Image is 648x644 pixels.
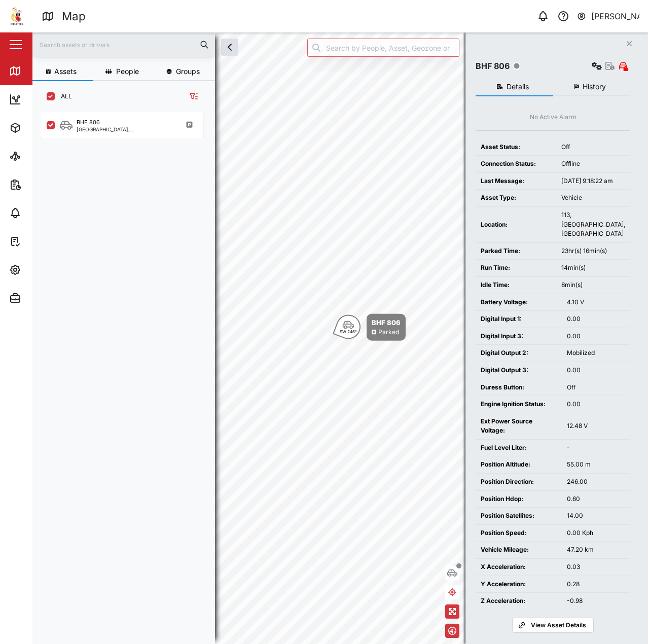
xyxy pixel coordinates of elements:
[567,421,625,431] div: 12.48 V
[561,193,625,203] div: Vehicle
[372,317,401,328] div: BHF 806
[567,580,625,589] div: 0.28
[481,298,557,307] div: Battery Voltage:
[561,159,625,169] div: Offline
[481,220,551,230] div: Location:
[32,32,648,644] canvas: Map
[481,545,557,555] div: Vehicle Mileage:
[55,92,72,100] label: ALL
[481,176,551,186] div: Last Message:
[41,109,214,636] div: grid
[567,400,625,409] div: 0.00
[481,511,557,521] div: Position Satellites:
[481,348,557,358] div: Digital Output 2:
[567,298,625,307] div: 4.10 V
[336,314,406,341] div: Map marker
[176,68,200,75] span: Groups
[481,443,557,453] div: Fuel Level Liter:
[54,68,77,75] span: Assets
[476,60,510,73] div: BHF 806
[481,280,551,290] div: Idle Time:
[481,417,557,436] div: Ext Power Source Voltage:
[583,83,606,90] span: History
[62,8,86,25] div: Map
[378,328,399,337] div: Parked
[567,511,625,521] div: 14.00
[481,263,551,273] div: Run Time:
[26,293,56,304] div: Admin
[577,9,640,23] button: [PERSON_NAME]
[567,443,625,453] div: -
[567,596,625,606] div: -0.98
[481,580,557,589] div: Y Acceleration:
[567,562,625,572] div: 0.03
[481,477,557,487] div: Position Direction:
[77,127,173,132] div: [GEOGRAPHIC_DATA], [GEOGRAPHIC_DATA]
[77,118,100,127] div: BHF 806
[39,37,209,52] input: Search assets or drivers
[561,142,625,152] div: Off
[567,348,625,358] div: Mobilized
[26,151,51,162] div: Sites
[481,400,557,409] div: Engine Ignition Status:
[340,330,357,334] div: SW 246°
[26,122,58,133] div: Assets
[481,246,551,256] div: Parked Time:
[481,562,557,572] div: X Acceleration:
[567,314,625,324] div: 0.00
[567,366,625,375] div: 0.00
[567,477,625,487] div: 246.00
[307,39,459,57] input: Search by People, Asset, Geozone or Place
[481,193,551,203] div: Asset Type:
[507,83,529,90] span: Details
[481,383,557,392] div: Duress Button:
[530,113,577,122] div: No Active Alarm
[481,366,557,375] div: Digital Output 3:
[26,264,62,275] div: Settings
[481,460,557,470] div: Position Altitude:
[561,210,625,239] div: 113, [GEOGRAPHIC_DATA], [GEOGRAPHIC_DATA]
[481,159,551,169] div: Connection Status:
[26,94,72,105] div: Dashboard
[567,332,625,341] div: 0.00
[512,618,593,633] a: View Asset Details
[481,596,557,606] div: Z Acceleration:
[481,332,557,341] div: Digital Input 3:
[26,236,54,247] div: Tasks
[26,207,58,219] div: Alarms
[567,383,625,392] div: Off
[567,494,625,504] div: 0.60
[481,528,557,538] div: Position Speed:
[561,246,625,256] div: 23hr(s) 16min(s)
[561,176,625,186] div: [DATE] 9:18:22 am
[567,545,625,555] div: 47.20 km
[5,5,27,27] img: Main Logo
[481,494,557,504] div: Position Hdop:
[531,618,586,632] span: View Asset Details
[26,179,61,190] div: Reports
[481,142,551,152] div: Asset Status:
[561,263,625,273] div: 14min(s)
[481,314,557,324] div: Digital Input 1:
[561,280,625,290] div: 8min(s)
[591,10,640,23] div: [PERSON_NAME]
[567,460,625,470] div: 55.00 m
[26,65,49,77] div: Map
[116,68,139,75] span: People
[567,528,625,538] div: 0.00 Kph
